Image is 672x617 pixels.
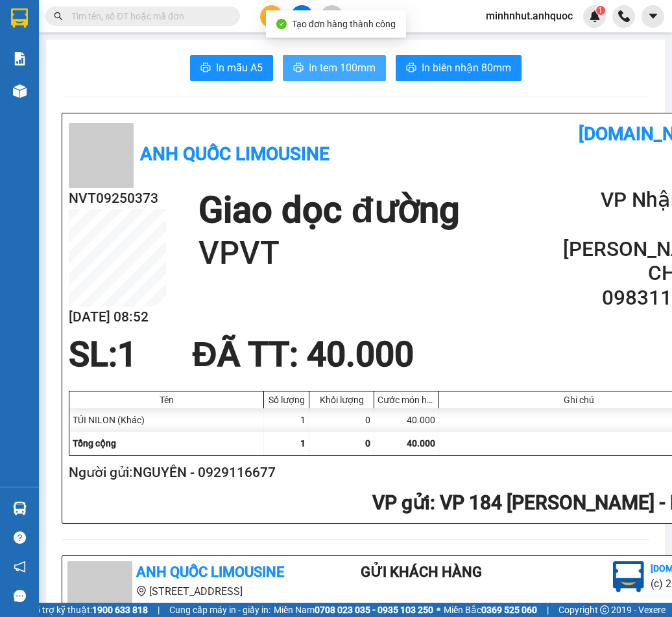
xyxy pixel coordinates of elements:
[407,438,435,448] span: 40.000
[475,8,583,24] span: minhnhut.anhquoc
[73,395,260,405] div: Tên
[642,5,664,28] button: caret-down
[11,58,115,73] div: [PERSON_NAME]
[361,564,482,580] b: Gửi khách hàng
[647,10,659,22] span: caret-down
[29,603,148,617] span: Hỗ trợ kỹ thuật:
[264,408,309,432] div: 1
[73,438,116,448] span: Tổng cộng
[291,5,313,28] button: file-add
[481,605,537,615] strong: 0369 525 060
[598,6,603,15] span: 1
[320,5,343,28] button: aim
[11,11,115,58] div: VP 184 [PERSON_NAME] - HCM
[11,8,28,28] img: logo-vxr
[276,19,287,29] span: check-circle
[313,395,370,405] div: Khối lượng
[198,233,459,274] h1: VPVT
[158,603,160,617] span: |
[136,586,147,596] span: environment
[444,603,537,617] span: Miền Bắc
[300,438,306,448] span: 1
[437,607,440,612] span: ⚪️
[14,531,26,544] span: question-circle
[267,395,306,405] div: Số lượng
[169,603,270,617] span: Cung cấp máy in - giấy in:
[422,60,511,76] span: In biên nhận 80mm
[200,62,211,75] span: printer
[190,55,273,81] button: printerIn mẫu A5
[13,84,27,98] img: warehouse-icon
[192,334,413,375] span: ĐÃ TT : 40.000
[315,605,433,615] strong: 0708 023 035 - 0935 103 250
[136,564,284,580] b: Anh Quốc Limousine
[292,19,396,29] span: Tạo đơn hàng thành công
[589,10,601,22] img: icon-new-feature
[309,408,374,432] div: 0
[274,603,433,617] span: Miền Nam
[406,62,416,75] span: printer
[124,58,228,89] div: CHỊ [PERSON_NAME]
[396,55,522,81] button: printerIn biên nhận 80mm
[11,73,115,91] div: 0779330362
[613,561,644,592] img: logo.jpg
[283,55,386,81] button: printerIn tem 100mm
[600,605,609,614] span: copyright
[124,89,228,107] div: 0798648152
[117,334,137,375] span: 1
[69,307,166,328] h2: [DATE] 08:52
[69,408,264,432] div: TÚI NILON (Khác)
[140,143,330,165] b: Anh Quốc Limousine
[92,605,148,615] strong: 1900 633 818
[293,62,304,75] span: printer
[14,561,26,573] span: notification
[69,334,117,375] span: SL:
[54,12,63,21] span: search
[124,11,228,58] div: VP 36 [PERSON_NAME] - Bà Rịa
[11,12,31,26] span: Gửi:
[596,6,605,15] sup: 1
[260,5,283,28] button: plus
[309,60,376,76] span: In tem 100mm
[71,9,224,23] input: Tìm tên, số ĐT hoặc mã đơn
[69,188,166,209] h2: NVT09250373
[378,395,435,405] div: Cước món hàng
[124,12,155,26] span: Nhận:
[67,583,309,616] li: [STREET_ADDRESS][PERSON_NAME]
[372,491,430,514] span: VP gửi
[365,438,370,448] span: 0
[14,590,26,602] span: message
[618,10,630,22] img: phone-icon
[216,60,263,76] span: In mẫu A5
[13,502,27,515] img: warehouse-icon
[198,188,459,233] h1: Giao dọc đường
[374,408,439,432] div: 40.000
[13,52,27,65] img: solution-icon
[547,603,549,617] span: |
